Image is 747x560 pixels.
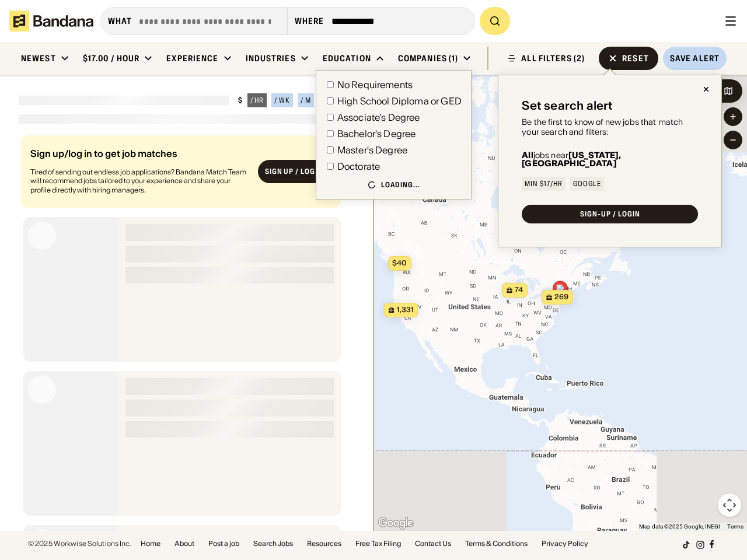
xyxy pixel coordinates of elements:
[376,516,415,531] a: Open this area in Google Maps (opens a new window)
[542,540,588,547] a: Privacy Policy
[265,167,324,176] div: Sign up / Log in
[301,97,311,104] div: / m
[83,53,140,64] div: $17.00 / hour
[670,53,720,64] div: Save Alert
[639,523,720,530] span: Map data ©2025 Google, INEGI
[174,540,194,547] a: About
[19,131,355,531] div: grid
[323,53,371,64] div: Education
[522,117,698,137] div: Be the first to know of new jobs that match your search and filters:
[30,167,249,195] div: Tired of sending out endless job applications? Bandana Match Team will recommend jobs tailored to...
[415,540,451,547] a: Contact Us
[108,16,132,26] div: what
[208,540,239,547] a: Post a job
[622,54,649,62] div: Reset
[381,180,420,190] div: Loading...
[515,285,523,295] span: 74
[522,99,613,113] div: Set search alert
[141,540,160,547] a: Home
[355,540,401,547] a: Free Tax Filing
[573,180,601,187] div: Google
[392,258,407,267] span: $40
[727,523,743,530] a: Terms (opens in new tab)
[718,494,741,517] button: Map camera controls
[238,96,243,105] div: $
[337,113,420,122] div: Associate's Degree
[30,149,249,167] div: Sign up/log in to get job matches
[21,53,56,64] div: Newest
[376,516,415,531] img: Google
[465,540,528,547] a: Terms & Conditions
[274,97,290,104] div: / wk
[166,53,218,64] div: Experience
[554,292,568,302] span: 269
[521,54,585,62] div: ALL FILTERS (2)
[295,16,324,26] div: Where
[307,540,341,547] a: Resources
[9,10,93,32] img: Bandana logotype
[398,53,459,64] div: Companies (1)
[246,53,296,64] div: Industries
[337,145,407,155] div: Master's Degree
[337,80,413,89] div: No Requirements
[580,211,640,218] div: SIGN-UP / LOGIN
[337,96,462,106] div: High School Diploma or GED
[522,150,621,169] b: [US_STATE], [GEOGRAPHIC_DATA]
[522,150,533,160] b: All
[337,162,380,171] div: Doctorate
[522,151,698,167] div: jobs near
[250,97,264,104] div: / hr
[28,540,131,547] div: © 2025 Workwise Solutions Inc.
[253,540,293,547] a: Search Jobs
[397,305,414,315] span: 1,331
[525,180,563,187] div: Min $17/hr
[337,129,416,138] div: Bachelor's Degree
